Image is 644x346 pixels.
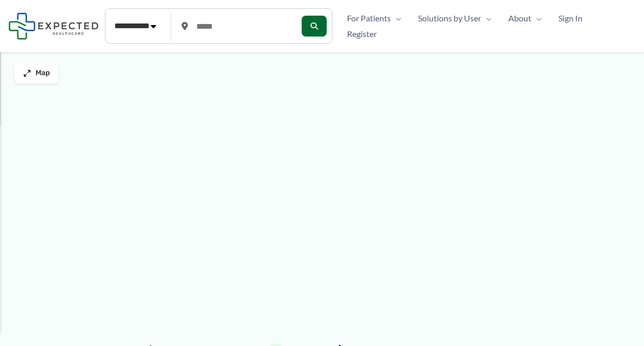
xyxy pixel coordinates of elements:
span: Menu Toggle [391,10,401,26]
span: About [508,10,531,26]
a: Solutions by UserMenu Toggle [410,10,500,26]
a: For PatientsMenu Toggle [339,10,410,26]
span: Solutions by User [418,10,481,26]
button: Map [15,63,58,83]
a: Sign In [550,10,591,26]
span: Menu Toggle [531,10,542,26]
img: Maximize [23,69,31,77]
span: For Patients [347,10,391,26]
span: Map [35,69,50,78]
span: Register [347,26,377,42]
span: Menu Toggle [481,10,492,26]
a: Register [339,26,385,42]
a: AboutMenu Toggle [500,10,550,26]
img: Expected Healthcare Logo - side, dark font, small [8,13,99,39]
span: Sign In [558,10,582,26]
